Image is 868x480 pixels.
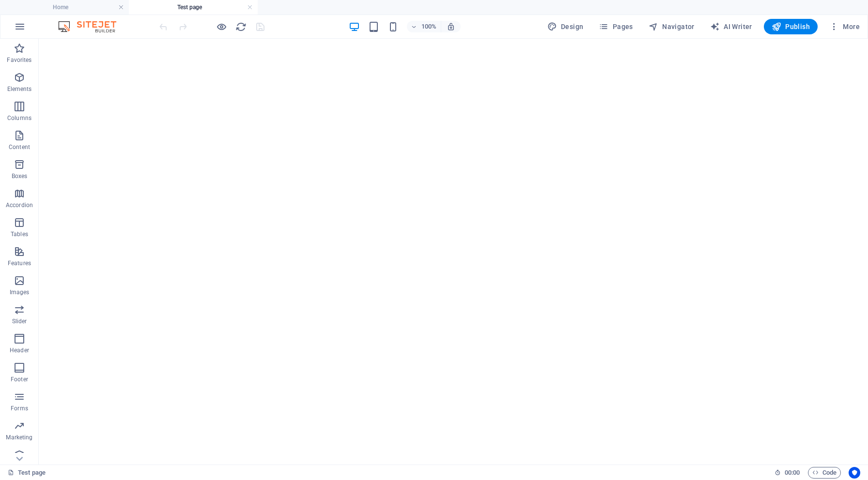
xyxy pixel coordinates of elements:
button: Usercentrics [849,467,860,479]
span: AI Writer [710,22,752,31]
p: Images [10,288,30,296]
h6: 100% [421,21,437,32]
p: Features [8,259,31,267]
p: Columns [7,114,31,122]
span: Publish [772,22,810,31]
button: Design [543,19,588,34]
span: Pages [599,22,633,31]
p: Boxes [12,172,28,180]
button: Code [808,467,841,479]
span: Navigator [649,22,695,31]
a: Click to cancel selection. Double-click to open Pages [8,467,46,479]
p: Favorites [7,56,31,64]
button: 100% [407,21,441,32]
p: Elements [7,85,32,93]
i: Reload page [235,21,247,32]
button: AI Writer [706,19,756,34]
p: Marketing [6,434,32,441]
span: 00 00 [785,467,800,479]
p: Tables [11,230,28,238]
p: Header [10,346,29,354]
span: Code [812,467,837,479]
button: Pages [595,19,636,34]
span: : [791,469,793,476]
p: Accordion [6,201,33,209]
img: Editor Logo [56,21,128,32]
button: reload [235,21,247,32]
p: Content [9,143,30,151]
span: More [829,22,860,31]
p: Forms [11,405,28,412]
p: Slider [12,317,27,325]
i: On resize automatically adjust zoom level to fit chosen device. [447,22,455,31]
button: Navigator [645,19,698,34]
button: More [825,19,864,34]
span: Design [547,22,584,31]
p: Footer [11,375,28,383]
h4: Test page [129,2,258,13]
button: Publish [764,19,818,34]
